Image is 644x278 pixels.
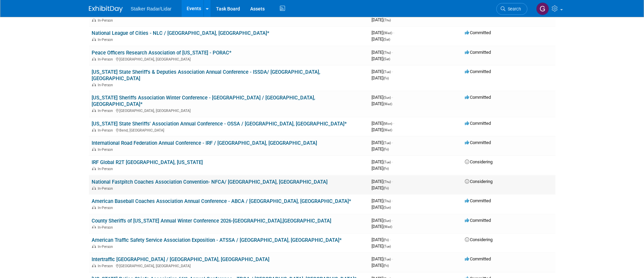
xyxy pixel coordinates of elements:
[392,95,393,100] span: -
[92,127,366,133] div: Bend, [GEOGRAPHIC_DATA]
[372,69,393,74] span: [DATE]
[98,264,115,268] span: In-Person
[372,17,391,22] span: [DATE]
[372,218,393,223] span: [DATE]
[92,30,269,36] a: National League of Cities - NLC / [GEOGRAPHIC_DATA], [GEOGRAPHIC_DATA]*
[383,76,389,80] span: (Fri)
[98,186,115,191] span: In-Person
[465,159,493,164] span: Considering
[383,245,391,248] span: (Tue)
[92,109,96,112] img: In-Person Event
[465,198,491,203] span: Committed
[89,6,123,13] img: ExhibitDay
[372,256,393,261] span: [DATE]
[98,109,115,113] span: In-Person
[98,128,115,133] span: In-Person
[372,263,389,268] span: [DATE]
[92,198,351,204] a: American Baseball Coaches Association Annual Conference - ABCA / [GEOGRAPHIC_DATA], [GEOGRAPHIC_D...
[383,180,391,184] span: (Thu)
[465,256,491,261] span: Committed
[393,30,394,35] span: -
[92,225,96,229] img: In-Person Event
[383,122,392,125] span: (Mon)
[372,140,393,145] span: [DATE]
[92,69,320,82] a: [US_STATE] State Sheriff's & Deputies Association Annual Conference - ISSDA/ [GEOGRAPHIC_DATA], [...
[465,69,491,74] span: Committed
[372,159,393,164] span: [DATE]
[392,140,393,145] span: -
[393,121,394,126] span: -
[92,121,347,127] a: [US_STATE] State Sheriffs' Association Annual Conference - OSSA / [GEOGRAPHIC_DATA], [GEOGRAPHIC_...
[372,179,393,184] span: [DATE]
[372,50,393,55] span: [DATE]
[92,83,96,86] img: In-Person Event
[92,256,269,262] a: Intertraffic [GEOGRAPHIC_DATA] / [GEOGRAPHIC_DATA], [GEOGRAPHIC_DATA]
[383,264,389,268] span: (Fri)
[92,108,366,113] div: [GEOGRAPHIC_DATA], [GEOGRAPHIC_DATA]
[465,121,491,126] span: Committed
[92,147,96,151] img: In-Person Event
[372,37,390,42] span: [DATE]
[98,206,115,210] span: In-Person
[372,75,389,80] span: [DATE]
[383,141,391,145] span: (Tue)
[383,147,389,151] span: (Fri)
[372,101,392,106] span: [DATE]
[92,206,96,209] img: In-Person Event
[465,140,491,145] span: Committed
[383,206,391,209] span: (Sun)
[92,167,96,170] img: In-Person Event
[92,264,96,267] img: In-Person Event
[392,198,393,203] span: -
[383,31,392,35] span: (Wed)
[383,199,391,203] span: (Thu)
[372,185,389,190] span: [DATE]
[392,256,393,261] span: -
[392,218,393,223] span: -
[465,30,491,35] span: Committed
[92,57,96,61] img: In-Person Event
[392,50,393,55] span: -
[372,121,394,126] span: [DATE]
[92,38,96,41] img: In-Person Event
[92,159,203,165] a: IRF Global R2T [GEOGRAPHIC_DATA], [US_STATE]
[383,57,390,61] span: (Sat)
[92,18,96,22] img: In-Person Event
[372,56,390,61] span: [DATE]
[92,56,366,62] div: [GEOGRAPHIC_DATA], [GEOGRAPHIC_DATA]
[92,218,331,224] a: County Sheriffs of [US_STATE] Annual Winter Conference 2026-[GEOGRAPHIC_DATA],[GEOGRAPHIC_DATA]
[372,198,393,203] span: [DATE]
[372,166,389,171] span: [DATE]
[98,38,115,42] span: In-Person
[98,225,115,230] span: In-Person
[383,186,389,190] span: (Fri)
[392,159,393,164] span: -
[92,128,96,132] img: In-Person Event
[383,128,392,132] span: (Wed)
[372,30,394,35] span: [DATE]
[92,263,366,268] div: [GEOGRAPHIC_DATA], [GEOGRAPHIC_DATA]
[383,102,392,106] span: (Wed)
[383,70,391,74] span: (Tue)
[383,160,391,164] span: (Tue)
[465,95,491,100] span: Committed
[505,6,521,11] span: Search
[372,146,389,152] span: [DATE]
[465,50,491,55] span: Committed
[383,51,391,54] span: (Thu)
[372,127,392,132] span: [DATE]
[465,218,491,223] span: Committed
[383,219,391,223] span: (Sun)
[496,3,527,15] a: Search
[372,205,391,210] span: [DATE]
[383,238,389,242] span: (Fri)
[383,257,391,261] span: (Tue)
[392,179,393,184] span: -
[98,167,115,171] span: In-Person
[372,224,392,229] span: [DATE]
[465,237,493,242] span: Considering
[92,179,328,185] a: National Fastpitch Coaches Association Convention- NFCA/ [GEOGRAPHIC_DATA], [GEOGRAPHIC_DATA]
[98,147,115,152] span: In-Person
[383,96,391,99] span: (Sun)
[98,18,115,23] span: In-Person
